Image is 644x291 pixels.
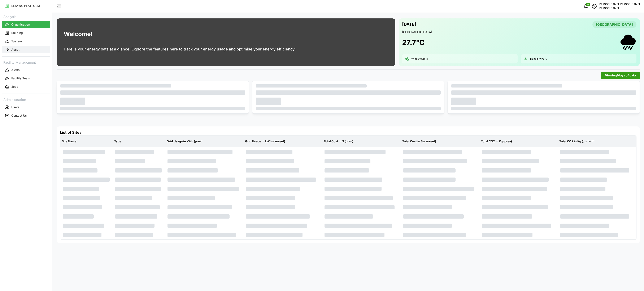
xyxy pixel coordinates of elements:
[2,2,50,10] button: RESYNC PLATFORM
[2,103,50,111] button: Users
[11,68,20,72] p: Alerts
[11,105,19,109] p: Users
[11,22,30,27] p: Organisation
[11,113,27,118] p: Contact Us
[2,112,50,119] button: Contact Us
[2,83,50,91] a: Jobs
[2,21,50,28] button: Organisation
[2,83,50,91] button: Jobs
[2,74,50,83] a: Facility Team
[2,37,50,45] a: System
[11,48,19,52] p: Asset
[530,57,547,61] p: Humidity: 76 %
[11,4,40,8] p: RESYNC PLATFORM
[401,136,478,147] p: Total Cost in $ (current)
[2,2,50,10] a: RESYNC PLATFORM
[60,130,636,135] h4: List of Sites
[2,37,50,45] button: System
[2,20,50,29] a: Organisation
[2,66,50,74] button: Alerts
[2,59,50,65] p: Facility Management
[601,72,640,79] button: Viewing7days of data
[558,136,635,147] p: Total CO2 in Kg (current)
[411,57,428,61] p: Wind: 0.98 m/s
[323,136,400,147] p: Total Cost in $ (prev)
[402,30,636,34] p: [GEOGRAPHIC_DATA]
[582,2,590,10] button: notifications
[2,96,50,102] p: Administration
[596,21,633,28] span: [GEOGRAPHIC_DATA]
[11,31,23,35] p: Building
[587,3,589,6] span: 0
[2,46,50,53] button: Asset
[402,38,425,47] h1: 27.7 °C
[113,136,164,147] p: Type
[590,2,599,10] button: schedule
[11,39,22,43] p: System
[11,76,30,80] p: Facility Team
[2,13,50,19] p: Analysis
[2,29,50,37] a: Building
[2,66,50,74] a: Alerts
[166,136,243,147] p: Grid Usage in kWh (prev)
[64,30,93,39] h1: Welcome!
[599,2,640,6] p: [PERSON_NAME] [PERSON_NAME]
[480,136,557,147] p: Total CO2 in Kg (prev)
[61,136,112,147] p: Site Name
[2,29,50,37] button: Building
[64,46,296,52] p: Here is your energy data at a glance. Explore the features here to track your energy usage and op...
[11,85,18,89] p: Jobs
[2,103,50,111] a: Users
[605,72,636,79] span: Viewing 7 days of data
[402,21,416,28] p: [DATE]
[244,136,321,147] p: Grid Usage in kWh (current)
[599,6,640,10] p: [PERSON_NAME]
[2,111,50,120] a: Contact Us
[2,75,50,82] button: Facility Team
